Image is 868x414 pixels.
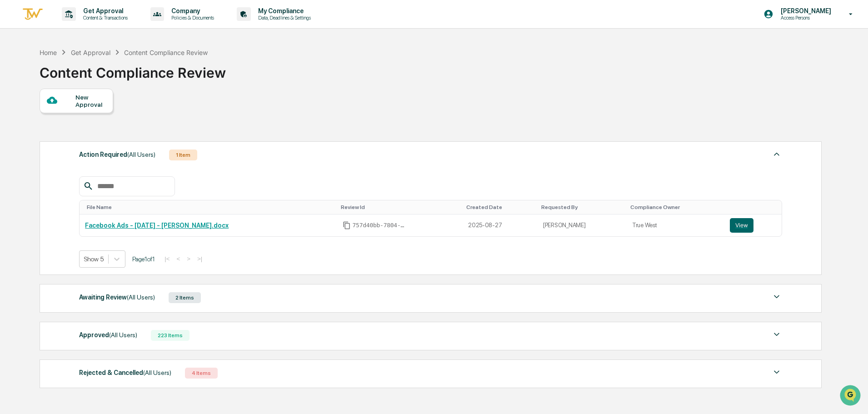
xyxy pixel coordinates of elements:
button: < [174,255,183,263]
div: Toggle SortBy [630,204,721,210]
div: Home [40,49,57,56]
a: 🖐️Preclearance [5,111,62,127]
input: Clear [24,41,150,51]
div: 4 Items [185,368,218,379]
span: Pylon [90,154,110,161]
iframe: Open customer support [839,384,863,409]
div: New Approval [75,94,106,108]
div: Toggle SortBy [466,204,534,210]
div: Awaiting Review [79,291,155,303]
span: Copy Id [343,221,351,229]
span: (All Users) [143,369,171,376]
p: Company [164,7,219,15]
span: Attestations [75,115,113,124]
p: My Compliance [251,7,315,15]
div: 🔎 [9,133,16,140]
td: 2025-08-27 [463,214,538,236]
img: caret [771,149,782,160]
button: |< [162,255,172,263]
a: 🗄️Attestations [62,111,116,127]
div: Approved [79,329,137,341]
div: Toggle SortBy [341,204,459,210]
img: logo [22,7,44,22]
td: True West [627,214,724,236]
div: 223 Items [151,330,190,341]
span: Page 1 of 1 [132,255,155,263]
span: Data Lookup [18,132,57,141]
span: (All Users) [109,331,137,339]
div: 🗄️ [66,115,73,123]
p: Data, Deadlines & Settings [251,15,315,21]
div: Content Compliance Review [40,57,226,81]
img: 1746055101610-c473b297-6a78-478c-a979-82029cc54cd1 [9,70,25,86]
div: 🖐️ [9,115,16,123]
span: 757d40bb-7804-4c69-a9d1-54bdd3dc7921 [353,222,407,229]
div: Toggle SortBy [541,204,623,210]
div: Action Required [79,149,155,160]
p: Policies & Documents [164,15,219,21]
div: 1 Item [169,150,197,160]
img: caret [771,291,782,302]
span: (All Users) [127,294,155,301]
div: Get Approval [71,49,110,56]
button: > [184,255,193,263]
img: caret [771,329,782,340]
button: Start new chat [155,72,165,83]
p: How can we help? [9,19,165,34]
a: View [730,218,777,233]
div: Content Compliance Review [124,49,208,56]
button: View [730,218,753,233]
button: >| [195,255,205,263]
div: 2 Items [169,292,201,303]
td: [PERSON_NAME] [538,214,627,236]
p: Access Persons [773,15,836,21]
div: Rejected & Cancelled [79,367,171,379]
div: We're available if you need us! [31,79,115,86]
a: Powered byPylon [64,154,110,161]
span: Preclearance [18,115,59,124]
p: [PERSON_NAME] [773,7,836,15]
div: Start new chat [31,70,149,79]
a: Facebook Ads - [DATE] - [PERSON_NAME].docx [85,222,229,229]
span: (All Users) [127,151,155,158]
p: Content & Transactions [76,15,132,21]
div: Toggle SortBy [732,204,778,210]
div: Toggle SortBy [87,204,333,210]
p: Get Approval [76,7,132,15]
a: 🔎Data Lookup [5,128,61,145]
img: caret [771,367,782,378]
